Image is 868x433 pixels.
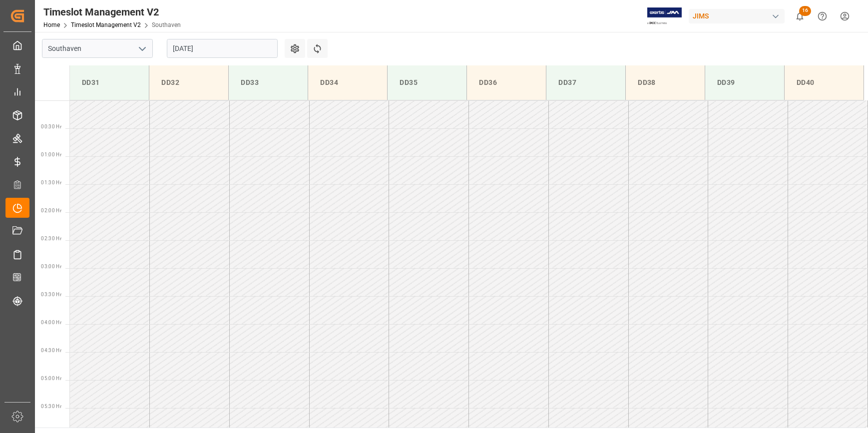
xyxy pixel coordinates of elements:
button: show 16 new notifications [789,5,811,27]
span: 05:00 Hr [41,376,61,381]
a: Home [43,21,60,28]
span: 16 [799,6,811,16]
div: DD36 [475,73,538,92]
div: DD33 [237,73,300,92]
div: JIMS [689,9,785,23]
button: open menu [134,41,149,56]
div: DD38 [634,73,697,92]
div: DD39 [713,73,776,92]
button: Help Center [811,5,834,27]
span: 04:00 Hr [41,320,61,325]
span: 02:00 Hr [41,208,61,213]
span: 03:30 Hr [41,292,61,297]
input: Type to search/select [42,39,153,58]
div: Timeslot Management V2 [43,4,181,19]
div: DD37 [554,73,617,92]
div: DD32 [157,73,220,92]
span: 00:30 Hr [41,124,61,129]
span: 04:30 Hr [41,348,61,353]
span: 02:30 Hr [41,236,61,241]
span: 03:00 Hr [41,264,61,269]
span: 01:00 Hr [41,152,61,157]
div: DD40 [793,73,856,92]
a: Timeslot Management V2 [71,21,141,28]
div: DD34 [316,73,379,92]
img: Exertis%20JAM%20-%20Email%20Logo.jpg_1722504956.jpg [647,7,682,25]
input: DD-MM-YYYY [167,39,278,58]
div: DD31 [78,73,141,92]
span: 05:30 Hr [41,404,61,409]
div: DD35 [396,73,458,92]
span: 01:30 Hr [41,180,61,185]
button: JIMS [689,6,789,25]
